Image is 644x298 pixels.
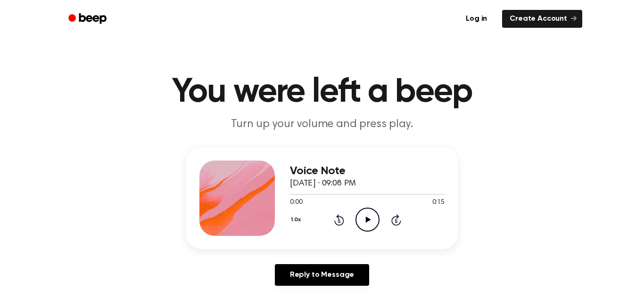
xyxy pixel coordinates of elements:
[290,198,302,208] span: 0:00
[502,10,582,28] a: Create Account
[81,75,563,109] h1: You were left a beep
[62,10,115,28] a: Beep
[432,198,445,208] span: 0:15
[275,264,369,286] a: Reply to Message
[456,8,496,30] a: Log in
[290,179,356,188] span: [DATE] · 09:08 PM
[290,165,445,177] h3: Voice Note
[141,117,503,132] p: Turn up your volume and press play.
[290,212,304,228] button: 1.0x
